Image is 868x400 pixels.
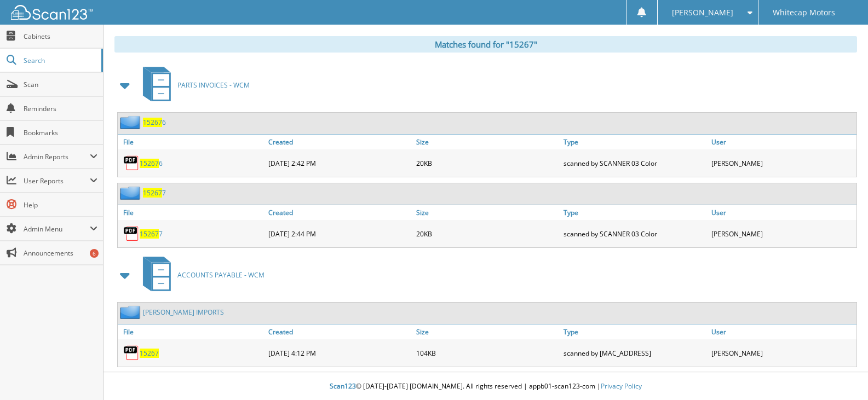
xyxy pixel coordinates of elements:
span: 15267 [143,118,162,127]
div: 20KB [413,223,561,245]
a: 152677 [140,229,163,239]
img: folder2.png [120,115,143,129]
span: Help [24,200,97,210]
a: File [118,205,266,220]
span: PARTS INVOICES - WCM [177,80,250,90]
div: [PERSON_NAME] [709,152,856,174]
span: Reminders [24,104,97,113]
span: [PERSON_NAME] [672,9,733,16]
a: [PERSON_NAME] IMPORTS [143,308,224,317]
a: Size [413,324,561,339]
a: 15267 [140,349,159,358]
div: [DATE] 4:12 PM [266,342,413,364]
a: File [118,324,266,339]
span: 15267 [143,188,162,198]
a: Created [266,205,413,220]
a: PARTS INVOICES - WCM [136,63,250,107]
a: User [709,135,856,149]
a: Size [413,205,561,220]
div: scanned by SCANNER 03 Color [561,152,709,174]
div: [DATE] 2:42 PM [266,152,413,174]
img: scan123-logo-white.svg [11,5,93,20]
a: Type [561,324,709,339]
a: 152676 [140,159,163,168]
div: [PERSON_NAME] [709,223,856,245]
span: Cabinets [24,32,97,41]
span: Announcements [24,248,97,258]
a: User [709,205,856,220]
a: Privacy Policy [601,381,642,391]
a: 152677 [143,188,166,198]
a: File [118,135,266,149]
a: Type [561,205,709,220]
span: Scan123 [330,381,356,391]
img: PDF.png [123,345,140,361]
span: Whitecap Motors [773,9,835,16]
a: 152676 [143,118,166,127]
img: folder2.png [120,305,143,319]
div: [PERSON_NAME] [709,342,856,364]
span: User Reports [24,176,90,185]
span: Search [24,56,96,65]
div: scanned by [MAC_ADDRESS] [561,342,709,364]
a: Type [561,135,709,149]
div: Matches found for "15267" [114,36,857,53]
img: PDF.png [123,225,140,242]
img: PDF.png [123,155,140,171]
a: Size [413,135,561,149]
div: © [DATE]-[DATE] [DOMAIN_NAME]. All rights reserved | appb01-scan123-com | [104,373,868,400]
span: Admin Reports [24,152,90,161]
div: 20KB [413,152,561,174]
a: User [709,324,856,339]
a: ACCOUNTS PAYABLE - WCM [136,253,265,297]
a: Created [266,324,413,339]
span: Scan [24,80,97,89]
span: 15267 [140,159,159,168]
div: [DATE] 2:44 PM [266,223,413,245]
div: scanned by SCANNER 03 Color [561,223,709,245]
span: 15267 [140,229,159,239]
img: folder2.png [120,186,143,200]
span: Bookmarks [24,128,97,137]
span: Admin Menu [24,224,90,234]
span: ACCOUNTS PAYABLE - WCM [177,270,265,280]
div: 104KB [413,342,561,364]
a: Created [266,135,413,149]
div: 6 [90,249,99,258]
